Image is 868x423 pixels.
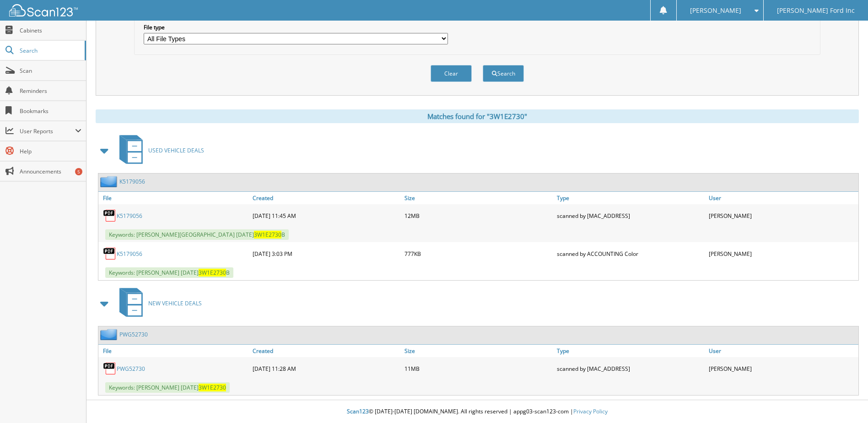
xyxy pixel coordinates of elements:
a: Privacy Policy [573,407,608,415]
iframe: Chat Widget [822,379,868,423]
span: Scan [20,67,81,75]
a: PWG52730 [117,365,145,373]
img: scan123-logo-white.svg [9,4,78,16]
span: User Reports [20,127,75,135]
a: Created [250,192,402,204]
img: PDF.png [103,362,117,375]
span: Announcements [20,168,81,175]
span: 3W1E2730 [199,269,226,277]
label: File type [144,23,448,31]
span: Bookmarks [20,107,81,115]
div: [DATE] 11:28 AM [250,359,402,378]
div: scanned by [MAC_ADDRESS] [555,206,706,225]
img: PDF.png [103,247,117,260]
img: PDF.png [103,209,117,222]
span: Cabinets [20,27,81,34]
a: File [98,345,250,357]
img: folder2.png [100,329,119,340]
a: NEW VEHICLE DEALS [114,285,202,321]
div: 5 [75,168,82,175]
span: Search [20,47,80,54]
a: Type [555,345,706,357]
span: NEW VEHICLE DEALS [148,299,202,307]
button: Search [483,65,524,82]
a: Size [402,192,554,204]
a: Created [250,345,402,357]
span: Keywords: [PERSON_NAME] [DATE] [105,382,230,393]
div: [DATE] 11:45 AM [250,206,402,225]
span: USED VEHICLE DEALS [148,146,204,154]
span: 3W1E2730 [199,384,226,391]
div: Matches found for "3W1E2730" [96,109,859,123]
div: [PERSON_NAME] [706,244,858,263]
a: K5179056 [117,212,142,220]
span: Keywords: [PERSON_NAME][GEOGRAPHIC_DATA] [DATE] B [105,229,289,240]
div: 11MB [402,359,554,378]
img: folder2.png [100,176,119,187]
a: Size [402,345,554,357]
span: Scan123 [347,407,369,415]
div: 777KB [402,244,554,263]
a: K5179056 [119,178,145,185]
span: Keywords: [PERSON_NAME] [DATE] B [105,267,233,278]
div: scanned by ACCOUNTING Color [555,244,706,263]
button: Clear [431,65,472,82]
a: File [98,192,250,204]
a: K5179056 [117,250,142,258]
a: Type [555,192,706,204]
a: User [706,345,858,357]
a: PWG52730 [119,331,148,338]
div: 12MB [402,206,554,225]
span: [PERSON_NAME] Ford Inc [777,8,855,13]
span: [PERSON_NAME] [690,8,741,13]
div: [PERSON_NAME] [706,359,858,378]
a: User [706,192,858,204]
span: Help [20,147,81,155]
span: Reminders [20,87,81,95]
div: [DATE] 3:03 PM [250,244,402,263]
div: © [DATE]-[DATE] [DOMAIN_NAME]. All rights reserved | appg03-scan123-com | [86,401,868,423]
a: USED VEHICLE DEALS [114,132,204,168]
div: scanned by [MAC_ADDRESS] [555,359,706,378]
div: [PERSON_NAME] [706,206,858,225]
span: 3W1E2730 [254,231,281,239]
